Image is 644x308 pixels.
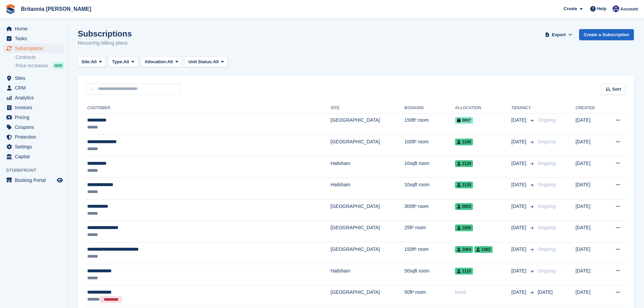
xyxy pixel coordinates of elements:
td: 300ft² room [404,199,455,221]
span: 1115 [455,268,473,275]
span: 2135 [455,182,473,188]
span: Subscriptions [15,44,55,53]
span: 2129 [455,160,473,167]
td: [DATE] [576,285,605,307]
div: None [455,289,511,296]
td: 10sqft room [404,156,455,178]
span: All [123,58,129,65]
span: 0007 [455,117,473,124]
td: [DATE] [576,113,605,135]
th: Created [576,103,605,114]
span: [DATE] [511,160,528,167]
td: [GEOGRAPHIC_DATA] [331,135,404,157]
td: 100ft² room [404,135,455,157]
span: 1106 [455,139,473,145]
span: Home [15,24,55,33]
td: [DATE] [576,264,605,285]
td: [DATE] [576,178,605,199]
th: Booking [404,103,455,114]
span: Account [620,6,638,13]
td: 25ft² room [404,221,455,242]
td: [DATE] [576,199,605,221]
a: menu [3,83,64,93]
span: Protection [15,132,55,142]
td: Hailsham [331,156,404,178]
td: [GEOGRAPHIC_DATA] [331,199,404,221]
td: [GEOGRAPHIC_DATA] [331,113,404,135]
th: Tenancy [511,103,535,114]
span: All [167,58,173,65]
span: Invoices [15,103,55,112]
td: 50ft² room [404,285,455,307]
span: 1082 [474,246,493,253]
td: [DATE] [576,242,605,264]
td: [GEOGRAPHIC_DATA] [331,242,404,264]
span: Capital [15,152,55,161]
button: Site: All [78,56,106,68]
span: [DATE] [511,246,528,253]
a: menu [3,103,64,112]
span: Unit Status: [188,58,213,65]
td: [DATE] [576,156,605,178]
span: Ongoing [538,117,556,123]
a: menu [3,34,64,43]
th: Allocation [455,103,511,114]
td: [GEOGRAPHIC_DATA] [331,221,404,242]
span: Ongoing [538,268,556,274]
span: [DATE] [511,289,528,296]
span: All [91,58,97,65]
th: Site [331,103,404,114]
button: Unit Status: All [185,56,228,68]
span: Allocation: [145,58,167,65]
span: Settings [15,142,55,151]
span: [DATE] [511,203,528,210]
button: Export [544,29,574,40]
td: [DATE] [576,135,605,157]
span: Tasks [15,34,55,43]
a: menu [3,175,64,185]
h1: Subscriptions [78,29,132,38]
span: [DATE] [511,224,528,231]
span: [DATE] [511,181,528,188]
span: Help [597,5,606,12]
span: [DATE] [511,138,528,145]
span: Type: [112,58,124,65]
span: Ongoing [538,161,556,166]
span: Ongoing [538,204,556,209]
a: menu [3,113,64,122]
td: [DATE] [576,221,605,242]
a: menu [3,152,64,161]
span: Analytics [15,93,55,102]
span: All [213,58,219,65]
span: CRM [15,83,55,93]
a: Preview store [56,176,64,184]
td: 150ft² room [404,113,455,135]
a: Britannia [PERSON_NAME] [18,3,94,15]
a: menu [3,73,64,83]
td: 150ft² room [404,242,455,264]
td: [GEOGRAPHIC_DATA] [331,285,404,307]
th: Customer [86,103,331,114]
a: Create a Subscription [579,29,634,40]
span: Create [564,5,577,12]
span: [DATE] [511,267,528,275]
p: Recurring billing plans [78,39,132,47]
img: stora-icon-8386f47178a22dfd0bd8f6a31ec36ba5ce8667c1dd55bd0f319d3a0aa187defe.svg [5,4,16,14]
span: Site: [81,58,91,65]
td: Hailsham [331,178,404,199]
span: Sites [15,73,55,83]
td: Hailsham [331,264,404,285]
span: 0003 [455,203,473,210]
span: Ongoing [538,182,556,187]
span: Ongoing [538,139,556,144]
button: Allocation: All [141,56,182,68]
span: Sort [612,86,621,93]
span: Ongoing [538,225,556,230]
span: Price increases [16,63,48,69]
a: menu [3,93,64,102]
span: Pricing [15,113,55,122]
span: Export [552,31,566,38]
button: Type: All [109,56,138,68]
a: menu [3,24,64,33]
span: Booking Portal [15,175,55,185]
